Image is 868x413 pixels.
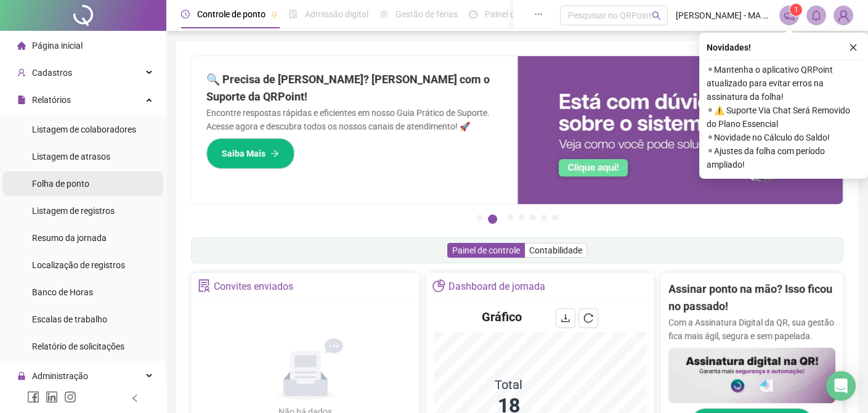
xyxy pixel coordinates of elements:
[32,41,83,51] span: Página inicial
[379,10,388,18] span: sun
[485,9,533,19] span: Painel do DP
[826,371,856,401] div: Open Intercom Messenger
[552,215,558,221] button: 7
[32,68,72,78] span: Cadastros
[469,10,477,18] span: dashboard
[197,9,266,19] span: Controle de ponto
[530,215,536,221] button: 5
[270,149,279,158] span: arrow-right
[477,215,483,221] button: 1
[675,9,772,22] span: [PERSON_NAME] - MA CONEGLIAN CENTRAL
[17,96,26,104] span: file
[707,41,751,54] span: Novidades !
[32,206,115,216] span: Listagem de registros
[32,125,136,134] span: Listagem de colaboradores
[32,95,71,105] span: Relatórios
[519,215,525,221] button: 4
[305,9,368,19] span: Admissão digital
[482,308,522,325] h4: Gráfico
[707,131,861,144] span: ⚬ Novidade no Cálculo do Saldo!
[32,179,89,189] span: Folha de ponto
[834,6,853,25] img: 30179
[198,279,211,292] span: solution
[707,63,861,104] span: ⚬ Mantenha o aplicativo QRPoint atualizado para evitar erros na assinatura da folha!
[206,106,503,133] p: Encontre respostas rápidas e eficientes em nosso Guia Prático de Suporte. Acesse agora e descubra...
[32,260,125,270] span: Localização de registros
[27,391,39,403] span: facebook
[131,394,139,403] span: left
[270,11,278,18] span: pushpin
[17,68,26,77] span: user-add
[181,10,190,18] span: clock-circle
[508,215,514,221] button: 3
[668,348,835,403] img: banner%2F02c71560-61a6-44d4-94b9-c8ab97240462.png
[668,316,835,343] p: Com a Assinatura Digital da QR, sua gestão fica mais ágil, segura e sem papelada.
[784,10,795,21] span: notification
[452,245,520,255] span: Painel de controle
[46,391,58,403] span: linkedin
[222,147,266,160] span: Saiba Mais
[32,152,110,162] span: Listagem de atrasos
[707,144,861,171] span: ⚬ Ajustes da folha com período ampliado!
[668,280,835,316] h2: Assinar ponto na mão? Isso ficou no passado!
[32,287,93,297] span: Banco de Horas
[432,279,445,292] span: pie-chart
[529,245,582,255] span: Contabilidade
[849,43,858,52] span: close
[214,276,293,297] div: Convites enviados
[488,215,497,224] button: 2
[448,276,545,297] div: Dashboard de jornada
[206,138,294,169] button: Saiba Mais
[32,233,107,243] span: Resumo da jornada
[64,391,76,403] span: instagram
[707,104,861,131] span: ⚬ ⚠️ Suporte Via Chat Será Removido do Plano Essencial
[534,10,543,18] span: ellipsis
[790,4,802,16] sup: 1
[32,314,107,324] span: Escalas de trabalho
[289,10,298,18] span: file-done
[517,56,843,204] img: banner%2F0cf4e1f0-cb71-40ef-aa93-44bd3d4ee559.png
[395,9,458,19] span: Gestão de férias
[583,313,593,323] span: reload
[17,41,26,50] span: home
[206,71,503,106] h2: 🔍 Precisa de [PERSON_NAME]? [PERSON_NAME] com o Suporte da QRPoint!
[561,313,570,323] span: download
[32,371,88,381] span: Administração
[17,372,26,380] span: lock
[541,215,547,221] button: 6
[794,6,798,14] span: 1
[32,341,124,351] span: Relatório de solicitações
[811,10,822,21] span: bell
[652,11,661,20] span: search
